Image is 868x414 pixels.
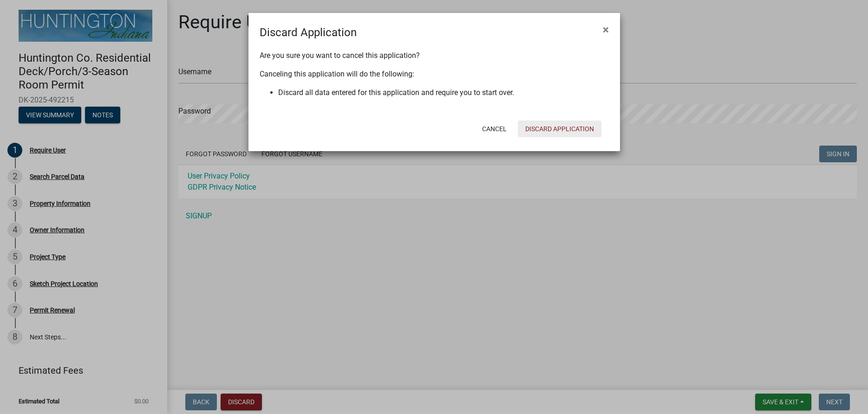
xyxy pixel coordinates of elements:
[278,87,609,98] li: Discard all data entered for this application and require you to start over.
[260,24,357,41] h4: Discard Application
[475,121,514,137] button: Cancel
[260,69,609,80] p: Canceling this application will do the following:
[518,121,601,137] button: Discard Application
[595,17,616,43] button: Close
[603,23,609,36] span: ×
[260,50,609,61] p: Are you sure you want to cancel this application?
